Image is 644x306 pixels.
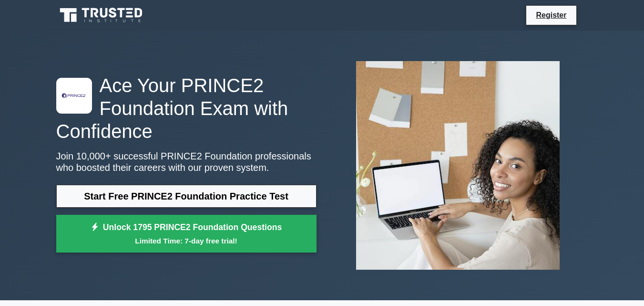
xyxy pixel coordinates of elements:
h1: Ace Your PRINCE2 Foundation Exam with Confidence [56,74,317,143]
p: Join 10,000+ successful PRINCE2 Foundation professionals who boosted their careers with our prove... [56,150,317,173]
a: Register [530,9,572,21]
small: Limited Time: 7-day free trial! [68,235,305,246]
a: Unlock 1795 PRINCE2 Foundation QuestionsLimited Time: 7-day free trial! [56,215,317,253]
a: Start Free PRINCE2 Foundation Practice Test [56,185,317,208]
